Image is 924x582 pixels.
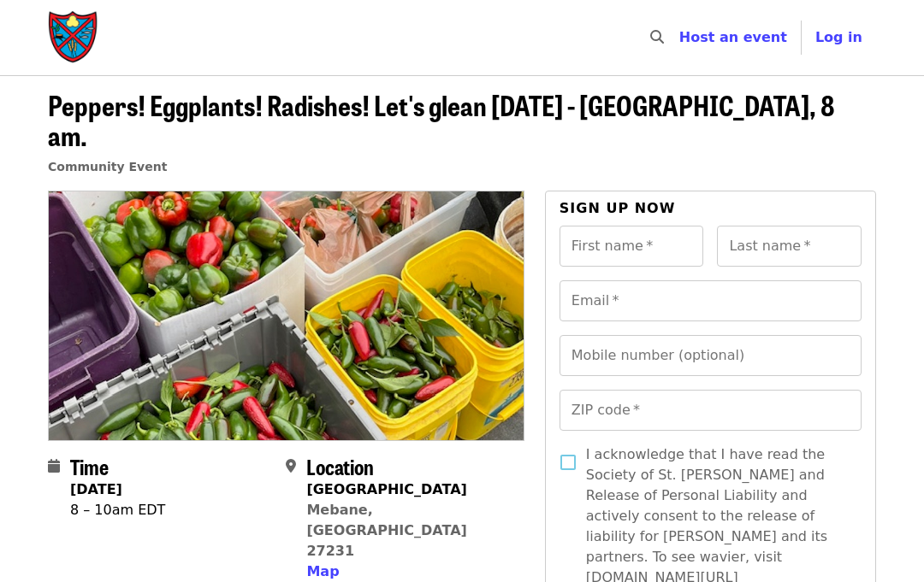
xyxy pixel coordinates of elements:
[674,17,688,58] input: Search
[560,226,704,267] input: First name
[560,390,862,431] input: ZIP code
[679,29,787,45] a: Host an event
[815,29,862,45] span: Log in
[286,458,296,474] i: map-marker-alt icon
[560,280,862,321] input: Email
[560,335,862,376] input: Mobile number (optional)
[306,481,466,497] strong: [GEOGRAPHIC_DATA]
[306,451,374,481] span: Location
[70,481,122,497] strong: [DATE]
[70,451,109,481] span: Time
[802,21,876,55] button: Log in
[306,563,339,579] span: Map
[306,561,339,582] button: Map
[49,191,524,439] img: Peppers! Eggplants! Radishes! Let's glean Monday 9/29/2025 - Cedar Grove NC, 8 am. organized by S...
[48,458,60,474] i: calendar icon
[48,85,835,155] span: Peppers! Eggplants! Radishes! Let's glean [DATE] - [GEOGRAPHIC_DATA], 8 am.
[560,200,676,216] span: Sign up now
[48,10,99,65] img: Society of St. Andrew - Home
[306,502,466,559] a: Mebane, [GEOGRAPHIC_DATA] 27231
[717,226,862,267] input: Last name
[48,160,167,173] a: Community Event
[70,500,165,520] div: 8 – 10am EDT
[650,29,664,45] i: search icon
